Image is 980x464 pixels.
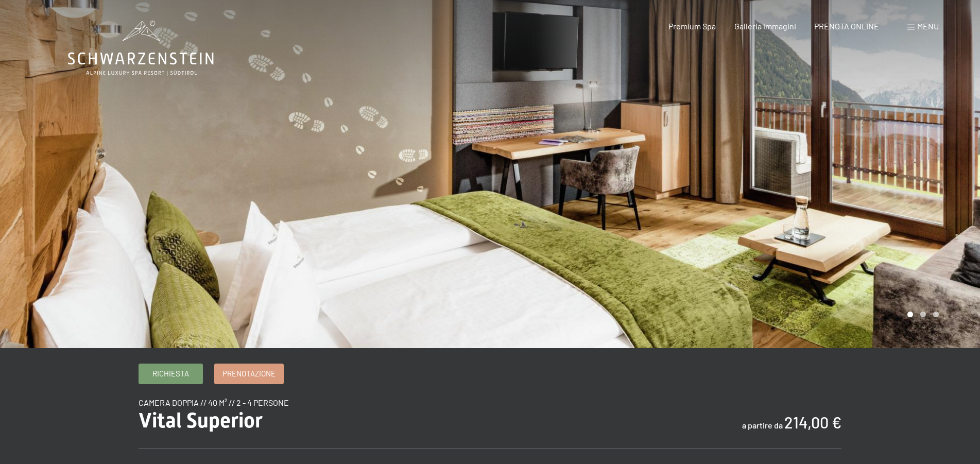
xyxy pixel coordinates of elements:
a: Galleria immagini [734,21,796,31]
span: Prenotazione [222,368,276,379]
a: Prenotazione [215,364,283,384]
a: Premium Spa [668,21,716,31]
b: 214,00 € [784,413,841,432]
span: Richiesta [152,368,189,379]
a: Richiesta [139,364,202,384]
span: a partire da [742,420,783,430]
span: camera doppia // 40 m² // 2 - 4 persone [139,398,289,407]
span: Menu [917,21,939,31]
a: PRENOTA ONLINE [814,21,879,31]
span: Vital Superior [139,408,263,433]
